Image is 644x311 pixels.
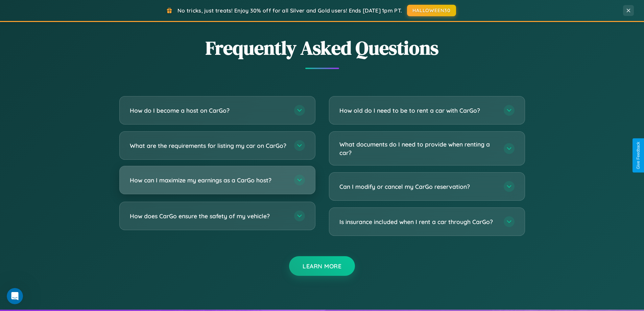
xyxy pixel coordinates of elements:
[339,106,497,115] h3: How old do I need to be to rent a car with CarGo?
[177,7,402,14] span: No tricks, just treats! Enjoy 30% off for all Silver and Gold users! Ends [DATE] 1pm PT.
[119,35,525,61] h2: Frequently Asked Questions
[339,140,497,157] h3: What documents do I need to provide when renting a car?
[636,142,641,169] div: Give Feedback
[407,5,456,16] button: HALLOWEEN30
[289,256,355,276] button: Learn More
[130,106,287,115] h3: How do I become a host on CarGo?
[339,218,497,226] h3: Is insurance included when I rent a car through CarGo?
[339,182,497,191] h3: Can I modify or cancel my CarGo reservation?
[7,288,23,304] iframe: Intercom live chat
[130,141,287,150] h3: What are the requirements for listing my car on CarGo?
[130,212,287,220] h3: How does CarGo ensure the safety of my vehicle?
[130,176,287,184] h3: How can I maximize my earnings as a CarGo host?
